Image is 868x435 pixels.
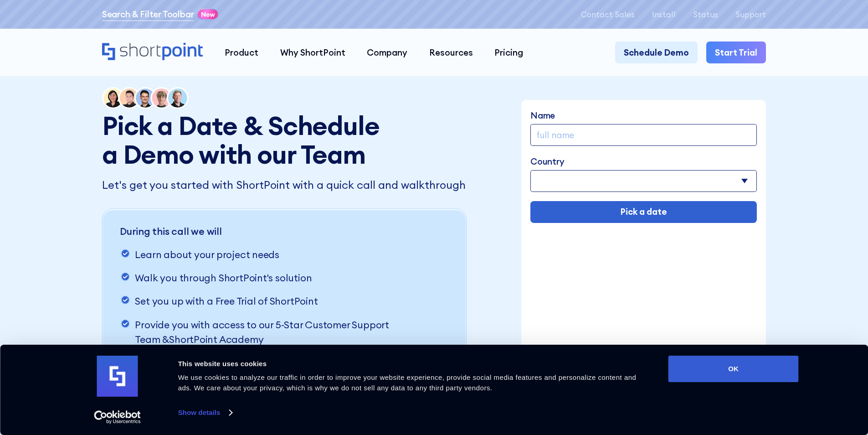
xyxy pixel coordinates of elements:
[97,356,138,397] img: logo
[102,111,389,169] h1: Pick a Date & Schedule a Demo with our Team
[178,358,648,369] div: This website uses cookies
[77,410,157,424] a: Usercentrics Cookiebot - opens in a new window
[102,177,469,193] p: Let's get you started with ShortPoint with a quick call and walkthrough
[530,201,757,223] input: Pick a date
[169,332,263,347] a: ShortPoint Academy
[615,41,698,63] a: Schedule Demo
[581,10,635,19] a: Contact Sales
[135,294,318,309] p: Set you up with a Free Trial of ShortPoint
[356,41,418,63] a: Company
[135,318,414,347] p: Provide you with access to our 5-Star Customer Support Team &
[668,356,799,382] button: OK
[530,109,757,223] form: Demo Form
[530,124,757,146] input: full name
[120,224,414,239] p: During this call we will
[225,46,258,59] div: Product
[652,10,676,19] a: Install
[693,10,718,19] a: Status
[102,8,194,21] a: Search & Filter Toolbar
[214,41,269,63] a: Product
[530,109,757,122] label: Name
[735,10,766,19] a: Support
[178,406,232,419] a: Show details
[269,41,356,63] a: Why ShortPoint
[135,271,312,285] p: Walk you through ShortPoint's solution
[135,248,279,262] p: Learn about your project needs
[367,46,407,59] div: Company
[280,46,345,59] div: Why ShortPoint
[178,373,637,392] span: We use cookies to analyze our traffic in order to improve your website experience, provide social...
[706,41,766,63] a: Start Trial
[102,43,203,62] a: Home
[484,41,534,63] a: Pricing
[429,46,473,59] div: Resources
[418,41,484,63] a: Resources
[494,46,523,59] div: Pricing
[530,155,757,168] label: Country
